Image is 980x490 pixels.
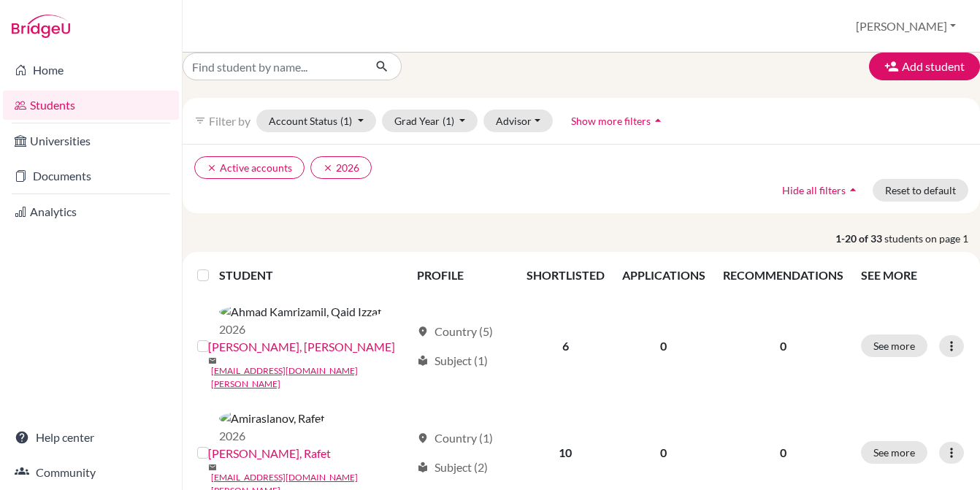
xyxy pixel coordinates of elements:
[3,91,179,120] a: Students
[12,15,70,38] img: Bridge-U
[417,323,493,340] div: Country (5)
[782,184,846,196] span: Hide all filters
[219,258,408,293] th: STUDENT
[219,321,382,338] p: 2026
[417,432,429,444] span: location_on
[209,114,250,128] span: Filter by
[3,126,179,156] a: Universities
[408,258,518,293] th: PROFILE
[256,110,376,132] button: Account Status(1)
[417,429,493,447] div: Country (1)
[884,231,980,246] span: students on page 1
[208,463,217,472] span: mail
[417,459,488,476] div: Subject (2)
[852,258,974,293] th: SEE MORE
[518,258,613,293] th: SHORTLISTED
[613,293,714,399] td: 0
[3,458,179,487] a: Community
[417,352,488,370] div: Subject (1)
[559,110,678,132] button: Show more filtersarrow_drop_up
[3,423,179,452] a: Help center
[219,410,325,427] img: Amiraslanov, Rafet
[571,115,651,127] span: Show more filters
[483,110,553,132] button: Advisor
[417,462,429,473] span: local_library
[323,163,333,173] i: clear
[208,356,217,365] span: mail
[208,338,395,356] a: [PERSON_NAME], [PERSON_NAME]
[194,156,305,179] button: clearActive accounts
[207,163,217,173] i: clear
[861,441,927,464] button: See more
[211,364,410,391] a: [EMAIL_ADDRESS][DOMAIN_NAME][PERSON_NAME]
[382,110,478,132] button: Grad Year(1)
[3,161,179,191] a: Documents
[219,427,325,445] p: 2026
[208,445,331,462] a: [PERSON_NAME], Rafet
[613,258,714,293] th: APPLICATIONS
[873,179,968,202] button: Reset to default
[219,303,382,321] img: Ahmad Kamrizamil, Qaid Izzat
[835,231,884,246] strong: 1-20 of 33
[518,293,613,399] td: 6
[183,53,364,80] input: Find student by name...
[846,183,860,197] i: arrow_drop_up
[417,355,429,367] span: local_library
[310,156,372,179] button: clear2026
[194,115,206,126] i: filter_list
[714,258,852,293] th: RECOMMENDATIONS
[340,115,352,127] span: (1)
[849,12,962,40] button: [PERSON_NAME]
[3,197,179,226] a: Analytics
[861,334,927,357] button: See more
[723,444,843,462] p: 0
[723,337,843,355] p: 0
[417,326,429,337] span: location_on
[3,55,179,85] a: Home
[770,179,873,202] button: Hide all filtersarrow_drop_up
[651,113,665,128] i: arrow_drop_up
[869,53,980,80] button: Add student
[443,115,454,127] span: (1)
